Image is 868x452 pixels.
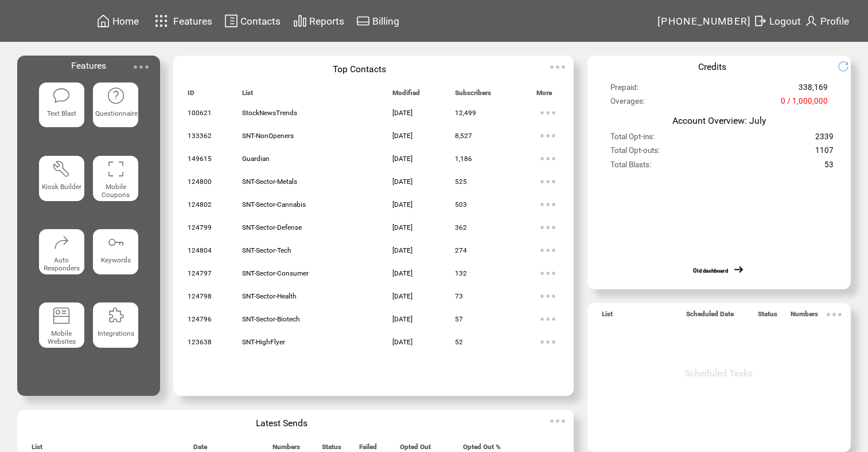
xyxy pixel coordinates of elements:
[392,338,412,346] span: [DATE]
[256,418,308,429] span: Latest Sends
[769,15,801,27] span: Logout
[150,10,215,32] a: Features
[546,410,569,433] img: ellypsis.svg
[803,12,851,30] a: Profile
[242,89,253,102] span: List
[392,292,412,300] span: [DATE]
[188,338,212,346] span: 123638
[536,216,559,239] img: ellypsis.svg
[95,109,138,117] span: Questionnaire
[455,315,463,323] span: 57
[333,64,386,74] span: Top Contacts
[309,15,344,27] span: Reports
[455,155,472,163] span: 1,186
[610,97,645,111] span: Overages:
[42,183,81,191] span: Kiosk Builder
[356,14,370,28] img: creidtcard.svg
[536,147,559,170] img: ellypsis.svg
[107,160,125,178] img: coupons.svg
[48,329,76,345] span: Mobile Websites
[392,155,412,163] span: [DATE]
[98,329,134,337] span: Integrations
[693,268,728,274] a: Old dashboard
[455,338,463,346] span: 52
[372,15,399,27] span: Billing
[242,315,300,323] span: SNT-Sector-Biotech
[188,315,212,323] span: 124796
[536,101,559,124] img: ellypsis.svg
[242,155,270,163] span: Guardian
[685,368,753,379] span: Scheduled Tasks
[188,246,212,254] span: 124804
[52,306,71,325] img: mobile-websites.svg
[602,310,613,323] span: List
[188,223,212,231] span: 124799
[242,132,294,140] span: SNT-NonOpeners
[657,15,752,27] span: [PHONE_NUMBER]
[455,201,467,209] span: 503
[101,256,131,264] span: Keywords
[188,269,212,277] span: 124797
[392,201,412,209] span: [DATE]
[536,193,559,216] img: ellypsis.svg
[102,183,130,199] span: Mobile Coupons
[392,132,412,140] span: [DATE]
[536,124,559,147] img: ellypsis.svg
[610,160,651,174] span: Total Blasts:
[293,14,307,28] img: chart.svg
[455,178,467,186] span: 525
[242,246,291,254] span: SNT-Sector-Tech
[823,303,846,326] img: ellypsis.svg
[781,97,828,111] span: 0 / 1,000,000
[752,12,803,30] a: Logout
[151,11,172,30] img: features.svg
[93,156,138,220] a: Mobile Coupons
[173,15,212,27] span: Features
[242,201,306,209] span: SNT-Sector-Cannabis
[672,115,766,126] span: Account Overview: July
[107,306,125,325] img: integrations.svg
[610,83,639,97] span: Prepaid:
[242,338,285,346] span: SNT-HighFlyer
[44,256,80,272] span: Auto Responders
[39,302,84,367] a: Mobile Websites
[242,292,297,300] span: SNT-Sector-Health
[546,56,569,78] img: ellypsis.svg
[39,156,84,220] a: Kiosk Builder
[455,292,463,300] span: 73
[536,285,559,308] img: ellypsis.svg
[455,269,467,277] span: 132
[455,89,491,102] span: Subscribers
[242,269,309,277] span: SNT-Sector-Consumer
[698,61,726,72] span: Credits
[758,310,777,323] span: Status
[93,302,138,367] a: Integrations
[838,61,858,72] img: refresh.png
[188,155,212,163] span: 149615
[815,132,834,146] span: 2339
[224,14,238,28] img: contacts.svg
[536,89,552,102] span: More
[536,239,559,262] img: ellypsis.svg
[392,246,412,254] span: [DATE]
[112,15,139,27] span: Home
[536,170,559,193] img: ellypsis.svg
[223,12,282,30] a: Contacts
[188,109,212,117] span: 100621
[392,269,412,277] span: [DATE]
[95,12,141,30] a: Home
[240,15,281,27] span: Contacts
[107,233,125,251] img: keywords.svg
[291,12,346,30] a: Reports
[188,201,212,209] span: 124802
[188,292,212,300] span: 124798
[39,229,84,293] a: Auto Responders
[130,56,153,78] img: ellypsis.svg
[804,14,818,28] img: profile.svg
[93,229,138,293] a: Keywords
[610,146,660,160] span: Total Opt-outs:
[610,132,655,146] span: Total Opt-ins:
[52,87,71,105] img: text-blast.svg
[686,310,734,323] span: Scheduled Date
[71,60,106,71] span: Features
